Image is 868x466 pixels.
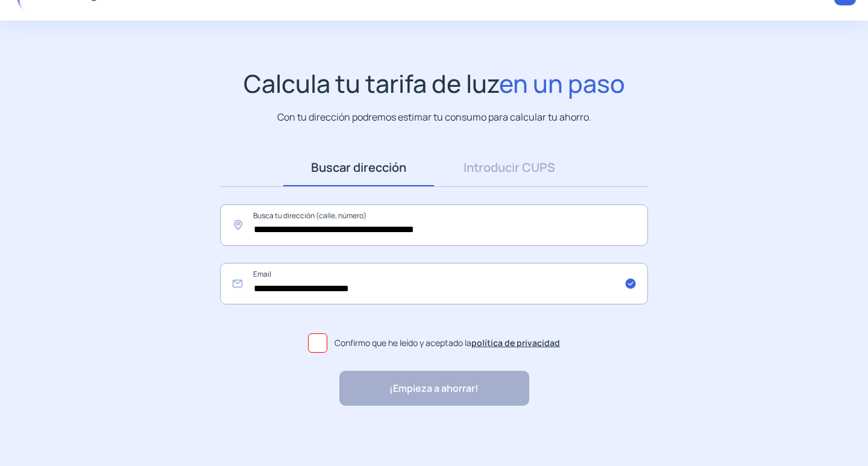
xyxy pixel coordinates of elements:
span: en un paso [499,66,625,100]
a: Buscar dirección [283,149,434,186]
span: Confirmo que he leído y aceptado la [335,336,560,350]
a: política de privacidad [471,337,560,348]
h1: Calcula tu tarifa de luz [244,69,625,98]
a: Introducir CUPS [434,149,585,186]
p: Con tu dirección podremos estimar tu consumo para calcular tu ahorro. [277,110,591,125]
